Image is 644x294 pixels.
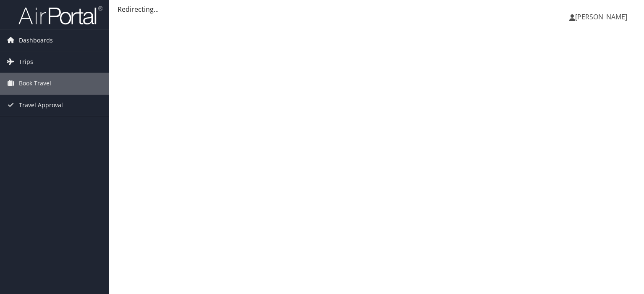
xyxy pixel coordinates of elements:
a: [PERSON_NAME] [569,4,636,29]
span: Dashboards [19,30,53,51]
img: airportal-logo.png [18,5,102,25]
span: Book Travel [19,73,51,94]
span: Travel Approval [19,95,63,116]
div: Redirecting... [118,4,636,14]
span: [PERSON_NAME] [575,12,627,21]
span: Trips [19,51,33,72]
